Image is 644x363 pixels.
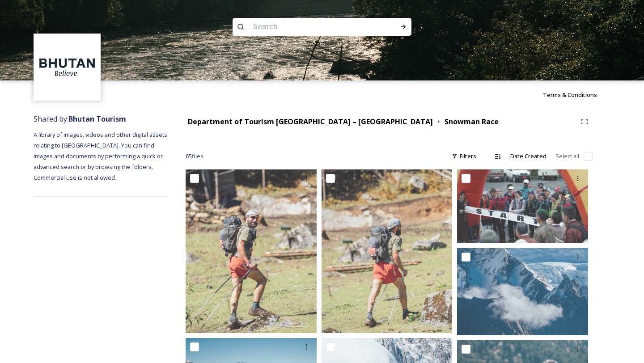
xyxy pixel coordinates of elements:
strong: Bhutan Tourism [68,114,126,124]
span: Select all [555,152,579,160]
img: BT_Logo_BB_Lockup_CMYK_High%2520Res.jpg [35,35,100,100]
strong: Snowman Race [445,117,499,127]
span: 65 file s [186,152,203,160]
a: Terms & Conditions [543,89,610,100]
img: Snowman Race7.jpg [457,169,588,243]
img: Snowman Race10.jpg [322,169,453,333]
span: A library of images, videos and other digital assets relating to [GEOGRAPHIC_DATA]. You can find ... [34,131,169,181]
span: Terms & Conditions [543,91,597,99]
div: Date Created [506,148,551,165]
span: Shared by: [34,114,126,124]
div: Filters [447,148,481,165]
img: Snowman Race9.jpg [186,169,317,333]
img: 7Snowman Race Climate Conclave.jpg [457,248,588,335]
input: Search [249,17,371,37]
strong: Department of Tourism [GEOGRAPHIC_DATA] – [GEOGRAPHIC_DATA] [188,117,433,127]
